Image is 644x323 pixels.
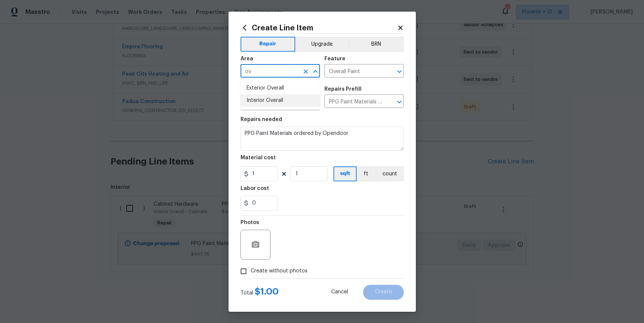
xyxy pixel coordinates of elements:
[357,166,376,181] button: ft
[375,289,392,295] span: Create
[255,287,279,296] span: $ 1.00
[241,155,276,160] h5: Material cost
[241,186,269,191] h5: Labor cost
[310,66,321,77] button: Close
[324,87,362,92] h5: Repairs Prefill
[333,166,357,181] button: sqft
[241,220,259,225] h5: Photos
[394,66,405,77] button: Open
[251,267,308,275] span: Create without photos
[295,37,349,52] button: Upgrade
[241,288,279,297] div: Total
[241,24,397,32] h2: Create Line Item
[241,117,282,122] h5: Repairs needed
[241,37,296,52] button: Repair
[319,285,360,300] button: Cancel
[363,285,404,300] button: Create
[241,127,404,151] textarea: PPG Paint Materials ordered by Opendoor
[324,56,345,61] h5: Feature
[376,166,404,181] button: count
[394,97,405,107] button: Open
[241,56,253,61] h5: Area
[300,66,311,77] button: Clear
[349,37,404,52] button: BRN
[241,94,320,107] li: Interior Overall
[331,289,348,295] span: Cancel
[241,82,320,94] li: Exterior Overall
